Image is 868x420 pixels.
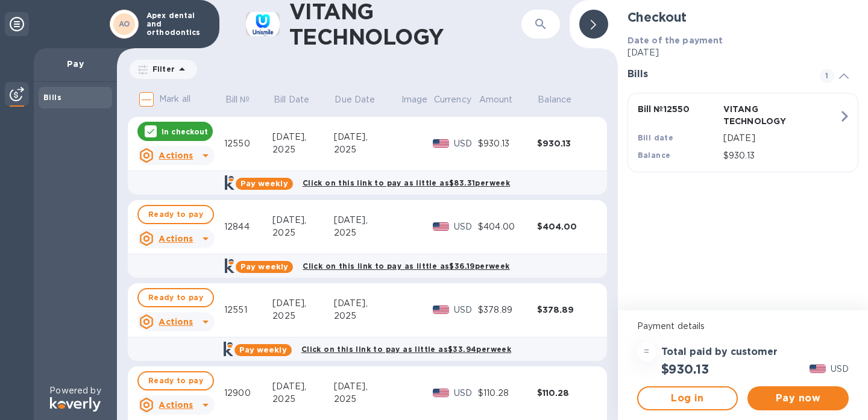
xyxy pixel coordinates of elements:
[43,93,61,102] b: Bills
[225,93,250,106] p: Bill №
[137,205,214,224] button: Ready to pay
[334,393,400,406] div: 2025
[303,262,509,271] b: Click on this link to pay as little as $36.19 per week
[648,391,728,406] span: Log in
[627,93,858,172] button: Bill №12550VITANG TECHNOLOGYBill date[DATE]Balance$930.13
[225,93,266,106] span: Bill №
[224,304,272,316] div: 12551
[478,304,537,316] div: $378.89
[301,345,511,354] b: Click on this link to pay as little as $33.94 per week
[638,151,671,160] b: Balance
[723,132,838,145] p: [DATE]
[661,346,778,358] h3: Total paid by customer
[148,207,203,222] span: Ready to pay
[831,363,849,375] p: USD
[537,387,596,399] div: $110.28
[272,297,333,310] div: [DATE],
[478,221,537,233] div: $404.00
[159,151,193,160] u: Actions
[638,133,674,142] b: Bill date
[335,93,391,106] span: Due Date
[334,297,400,310] div: [DATE],
[148,374,203,388] span: Ready to pay
[637,342,656,362] div: =
[272,227,333,239] div: 2025
[272,143,333,156] div: 2025
[224,137,272,150] div: 12550
[433,306,449,314] img: USD
[334,310,400,322] div: 2025
[241,179,288,188] b: Pay weekly
[239,345,287,354] b: Pay weekly
[478,387,537,400] div: $110.28
[50,397,101,412] img: Logo
[747,386,849,410] button: Pay now
[478,137,537,150] div: $930.13
[224,221,272,233] div: 12844
[159,93,190,105] p: Mark all
[537,221,596,233] div: $404.00
[538,93,571,106] p: Balance
[334,131,400,143] div: [DATE],
[454,221,478,233] p: USD
[538,93,587,106] span: Balance
[479,93,513,106] p: Amount
[334,380,400,393] div: [DATE],
[335,93,375,106] p: Due Date
[137,371,214,390] button: Ready to pay
[43,58,107,70] p: Pay
[274,93,309,106] p: Bill Date
[433,389,449,397] img: USD
[274,93,325,106] span: Bill Date
[272,310,333,322] div: 2025
[537,304,596,316] div: $378.89
[334,214,400,227] div: [DATE],
[627,10,858,25] h2: Checkout
[723,103,804,127] p: VITANG TECHNOLOGY
[272,380,333,393] div: [DATE],
[334,143,400,156] div: 2025
[272,214,333,227] div: [DATE],
[334,227,400,239] div: 2025
[146,11,207,37] p: Apex dental and orthodontics
[303,178,510,187] b: Click on this link to pay as little as $83.31 per week
[627,46,858,59] p: [DATE]
[454,304,478,316] p: USD
[162,127,208,137] p: In checkout
[810,365,826,373] img: USD
[434,93,471,106] p: Currency
[159,234,193,243] u: Actions
[433,222,449,231] img: USD
[479,93,529,106] span: Amount
[454,137,478,150] p: USD
[224,387,272,400] div: 12900
[637,320,849,333] p: Payment details
[137,288,214,307] button: Ready to pay
[627,36,723,45] b: Date of the payment
[241,262,288,271] b: Pay weekly
[119,19,130,28] b: AO
[723,149,838,162] p: $930.13
[148,64,175,74] p: Filter
[272,131,333,143] div: [DATE],
[627,69,805,80] h3: Bills
[454,387,478,400] p: USD
[148,290,203,305] span: Ready to pay
[433,139,449,148] img: USD
[820,69,834,83] span: 1
[757,391,839,406] span: Pay now
[272,393,333,406] div: 2025
[159,400,193,410] u: Actions
[537,137,596,149] div: $930.13
[401,93,428,106] p: Image
[637,386,738,410] button: Log in
[49,384,101,397] p: Powered by
[638,103,719,115] p: Bill № 12550
[661,362,709,377] h2: $930.13
[159,317,193,327] u: Actions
